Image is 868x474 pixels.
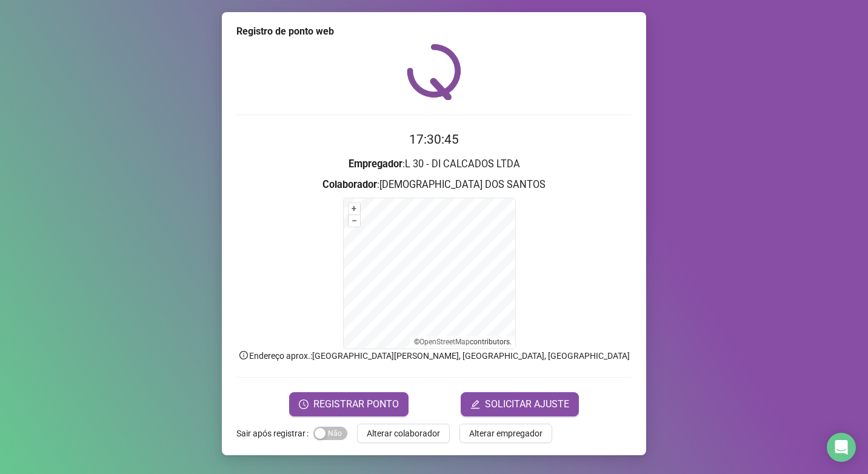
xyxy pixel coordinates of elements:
[419,338,470,346] a: OpenStreetMap
[349,203,360,215] button: +
[236,156,632,172] h3: : L 30 - DI CALCADOS LTDA
[461,392,579,416] button: editSOLICITAR AJUSTE
[827,433,856,462] div: Open Intercom Messenger
[407,44,461,100] img: QRPoint
[299,399,309,409] span: clock-circle
[357,424,450,443] button: Alterar colaborador
[414,338,512,346] li: © contributors.
[367,427,440,440] span: Alterar colaborador
[470,399,480,409] span: edit
[409,132,459,147] time: 17:30:45
[236,24,632,39] div: Registro de ponto web
[459,424,552,443] button: Alterar empregador
[349,215,360,227] button: –
[236,424,313,443] label: Sair após registrar
[238,350,249,361] span: info-circle
[236,177,632,193] h3: : [DEMOGRAPHIC_DATA] DOS SANTOS
[236,349,632,362] p: Endereço aprox. : [GEOGRAPHIC_DATA][PERSON_NAME], [GEOGRAPHIC_DATA], [GEOGRAPHIC_DATA]
[469,427,542,440] span: Alterar empregador
[485,397,569,412] span: SOLICITAR AJUSTE
[322,179,377,190] strong: Colaborador
[313,397,399,412] span: REGISTRAR PONTO
[349,158,402,170] strong: Empregador
[289,392,409,416] button: REGISTRAR PONTO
